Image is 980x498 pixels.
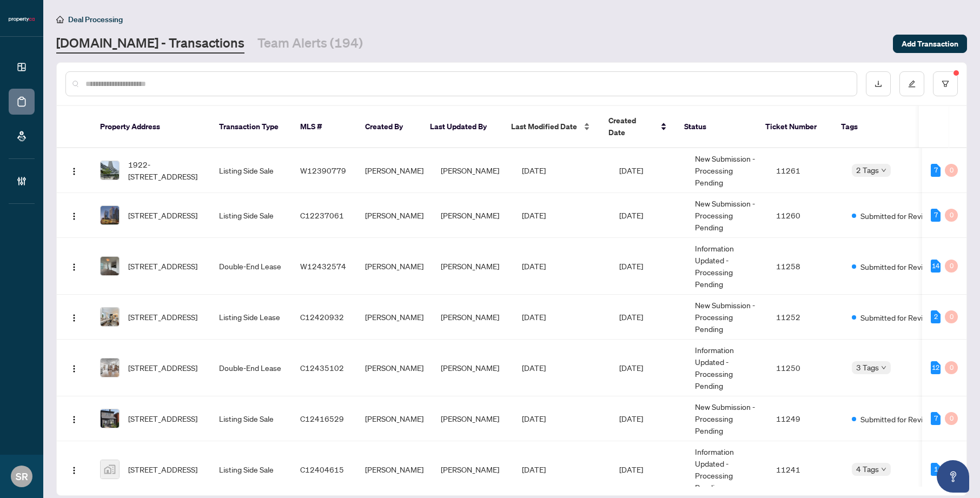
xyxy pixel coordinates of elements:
[686,295,767,340] td: New Submission - Processing Pending
[91,106,210,148] th: Property Address
[365,414,423,423] span: [PERSON_NAME]
[856,164,879,176] span: 2 Tags
[522,414,546,423] span: [DATE]
[365,464,423,474] span: [PERSON_NAME]
[931,260,941,273] div: 14
[767,340,843,396] td: 11250
[767,193,843,238] td: 11260
[128,260,197,272] span: [STREET_ADDRESS]
[619,414,643,423] span: [DATE]
[908,80,916,88] span: edit
[65,162,83,179] button: Logo
[432,441,513,498] td: [PERSON_NAME]
[767,441,843,498] td: 11241
[619,363,643,373] span: [DATE]
[522,363,546,373] span: [DATE]
[860,413,931,425] span: Submitted for Review
[432,193,513,238] td: [PERSON_NAME]
[945,164,958,177] div: 0
[292,106,356,148] th: MLS #
[945,310,958,323] div: 0
[522,165,546,175] span: [DATE]
[432,396,513,441] td: [PERSON_NAME]
[686,340,767,396] td: Information Updated - Processing Pending
[365,312,423,322] span: [PERSON_NAME]
[16,469,28,484] span: SR
[65,359,83,376] button: Logo
[856,361,879,374] span: 3 Tags
[767,396,843,441] td: 11249
[65,308,83,326] button: Logo
[56,16,64,23] span: home
[65,461,83,478] button: Logo
[931,310,941,323] div: 2
[210,148,292,193] td: Listing Side Sale
[686,148,767,193] td: New Submission - Processing Pending
[686,193,767,238] td: New Submission - Processing Pending
[619,464,643,474] span: [DATE]
[101,358,119,377] img: thumbnail-img
[686,396,767,441] td: New Submission - Processing Pending
[767,238,843,295] td: 11258
[931,463,941,476] div: 1
[70,364,78,373] img: Logo
[300,165,346,175] span: W12390779
[860,261,931,273] span: Submitted for Review
[68,15,123,24] span: Deal Processing
[502,106,600,148] th: Last Modified Date
[600,106,676,148] th: Created Date
[365,165,423,175] span: [PERSON_NAME]
[931,209,941,222] div: 7
[128,413,197,424] span: [STREET_ADDRESS]
[300,464,344,474] span: C12404615
[432,295,513,340] td: [PERSON_NAME]
[860,311,931,323] span: Submitted for Review
[70,167,78,176] img: Logo
[128,463,197,475] span: [STREET_ADDRESS]
[432,148,513,193] td: [PERSON_NAME]
[9,16,35,23] img: logo
[210,340,292,396] td: Double-End Lease
[356,106,421,148] th: Created By
[300,261,346,271] span: W12432574
[902,35,958,52] span: Add Transaction
[65,410,83,427] button: Logo
[767,295,843,340] td: 11252
[619,165,643,175] span: [DATE]
[70,263,78,271] img: Logo
[899,71,924,96] button: edit
[522,312,546,322] span: [DATE]
[686,441,767,498] td: Information Updated - Processing Pending
[128,362,197,374] span: [STREET_ADDRESS]
[866,71,891,96] button: download
[101,161,119,180] img: thumbnail-img
[65,207,83,224] button: Logo
[931,164,941,177] div: 7
[881,365,886,370] span: down
[676,106,757,148] th: Status
[931,412,941,425] div: 7
[101,409,119,428] img: thumbnail-img
[210,106,292,148] th: Transaction Type
[257,34,363,54] a: Team Alerts (194)
[767,148,843,193] td: 11261
[945,361,958,374] div: 0
[365,261,423,271] span: [PERSON_NAME]
[933,71,958,96] button: filter
[210,396,292,441] td: Listing Side Sale
[300,312,344,322] span: C12420932
[56,34,244,54] a: [DOMAIN_NAME] - Transactions
[522,261,546,271] span: [DATE]
[893,35,967,53] button: Add Transaction
[365,363,423,373] span: [PERSON_NAME]
[945,412,958,425] div: 0
[432,340,513,396] td: [PERSON_NAME]
[881,168,886,173] span: down
[522,210,546,220] span: [DATE]
[101,460,119,479] img: thumbnail-img
[210,295,292,340] td: Listing Side Lease
[757,106,832,148] th: Ticket Number
[619,261,643,271] span: [DATE]
[931,361,941,374] div: 12
[210,193,292,238] td: Listing Side Sale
